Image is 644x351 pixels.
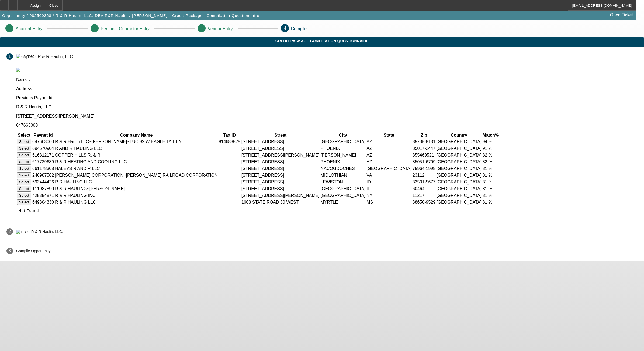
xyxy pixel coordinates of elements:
[482,145,499,151] td: 91 %
[219,139,241,145] td: 814683525
[16,26,43,31] p: Account Entry
[55,186,218,192] td: R & R HAULING~[PERSON_NAME]
[412,172,436,178] td: 23112
[241,159,320,165] td: [STREET_ADDRESS]
[208,26,233,31] p: Vendor Entry
[18,208,39,213] span: Not Found
[412,152,436,158] td: 855469521
[366,172,412,178] td: VA
[412,199,436,205] td: 38650-9529
[412,165,436,172] td: 75964-1998
[366,139,412,145] td: AZ
[482,133,499,138] th: Match%
[32,133,54,138] th: Paynet Id
[482,179,499,185] td: 81 %
[320,145,366,151] td: PHOENIX
[101,26,150,31] p: Personal Guarantor Entry
[16,114,638,119] p: [STREET_ADDRESS][PERSON_NAME]
[366,133,412,138] th: State
[320,139,366,145] td: [GEOGRAPHIC_DATA]
[366,199,412,205] td: MS
[16,123,638,128] p: 647663060
[17,146,31,151] button: Select
[482,186,499,192] td: 81 %
[241,145,320,151] td: [STREET_ADDRESS]
[55,152,218,158] td: COPPER HILLS R. & R.
[17,199,31,205] button: Select
[32,199,54,205] td: 649804330
[55,145,218,151] td: R AND R HAULING LLC
[366,179,412,185] td: ID
[436,133,482,138] th: Country
[482,139,499,145] td: 94 %
[171,11,204,20] button: Credit Package
[2,13,168,18] span: Opportunity / 082500368 / R & R Haulin, LLC. DBA R&R Haulin / [PERSON_NAME]
[412,186,436,192] td: 60464
[16,77,638,82] p: Name :
[436,165,482,172] td: [GEOGRAPHIC_DATA]
[55,172,218,178] td: [PERSON_NAME] CORPORATION~[PERSON_NAME] RAILROAD CORPORATION
[320,159,366,165] td: PHOENIX
[241,139,320,145] td: [STREET_ADDRESS]
[366,192,412,198] td: NY
[55,159,218,165] td: R & R HEATING AND COOLING LLC
[436,172,482,178] td: [GEOGRAPHIC_DATA]
[291,26,307,31] p: Compile
[241,186,320,192] td: [STREET_ADDRESS]
[436,145,482,151] td: [GEOGRAPHIC_DATA]
[241,152,320,158] td: [STREET_ADDRESS][PERSON_NAME]
[32,159,54,165] td: 617729689
[32,139,54,145] td: 647663060
[412,133,436,138] th: Zip
[16,206,41,215] button: Not Found
[16,86,638,91] p: Address :
[320,186,366,192] td: [GEOGRAPHIC_DATA]
[320,199,366,205] td: MYRTLE
[366,159,412,165] td: AZ
[412,139,436,145] td: 85735-8131
[32,172,54,178] td: 246987562
[366,165,412,172] td: [GEOGRAPHIC_DATA]
[320,192,366,198] td: [GEOGRAPHIC_DATA]
[436,179,482,185] td: [GEOGRAPHIC_DATA]
[482,165,499,172] td: 81 %
[16,105,638,109] p: R & R Haulin, LLC.
[205,11,261,20] button: Compilation Questionnaire
[55,133,218,138] th: Company Name
[366,186,412,192] td: IL
[32,186,54,192] td: 111087890
[17,186,31,192] button: Select
[16,230,28,234] img: TLO
[16,249,51,253] p: Compile Opportunity
[366,145,412,151] td: AZ
[16,68,20,72] img: paynet_logo.jpg
[17,193,31,198] button: Select
[32,152,54,158] td: 616812171
[32,179,54,185] td: 693444426
[241,133,320,138] th: Street
[320,165,366,172] td: NACOGDOCHES
[207,13,259,18] span: Compilation Questionnaire
[366,152,412,158] td: AZ
[482,199,499,205] td: 81 %
[284,26,286,30] span: 4
[29,230,63,234] div: - R & R Haulin, LLC.
[55,165,218,172] td: HALEYS R AND R LLC
[17,172,31,178] button: Select
[241,199,320,205] td: 1603 STATE ROAD 30 WEST
[436,139,482,145] td: [GEOGRAPHIC_DATA]
[436,159,482,165] td: [GEOGRAPHIC_DATA]
[32,145,54,151] td: 694570904
[412,145,436,151] td: 85017-2447
[482,192,499,198] td: 81 %
[9,249,11,253] span: 3
[4,39,640,43] span: Credit Package Compilation Questionnaire
[436,152,482,158] td: [GEOGRAPHIC_DATA]
[412,192,436,198] td: 11217
[32,165,54,172] td: 661178308
[608,10,635,20] a: Open Ticket
[241,192,320,198] td: [STREET_ADDRESS][PERSON_NAME]
[436,192,482,198] td: [GEOGRAPHIC_DATA]
[17,152,31,158] button: Select
[16,54,34,59] img: Paynet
